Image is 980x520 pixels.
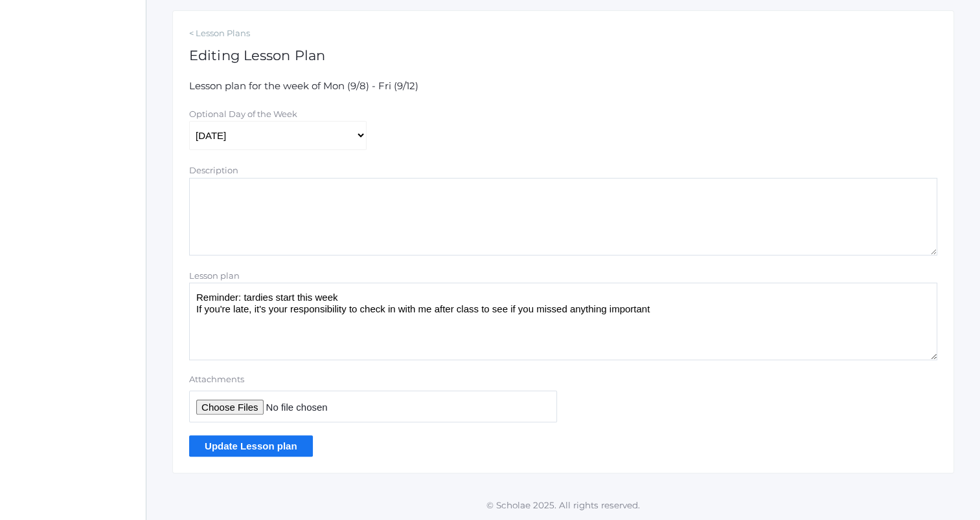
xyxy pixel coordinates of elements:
label: Optional Day of the Week [189,109,297,119]
textarea: Reminder: tardies start this week [189,283,937,360]
label: Description [189,165,238,175]
label: Lesson plan [189,270,240,281]
label: Attachments [189,373,557,386]
a: < Lesson Plans [189,27,937,40]
h1: Editing Lesson Plan [189,48,937,63]
input: Update Lesson plan [189,435,313,457]
span: Lesson plan for the week of Mon (9/8) - Fri (9/12) [189,80,418,92]
p: © Scholae 2025. All rights reserved. [146,499,980,512]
